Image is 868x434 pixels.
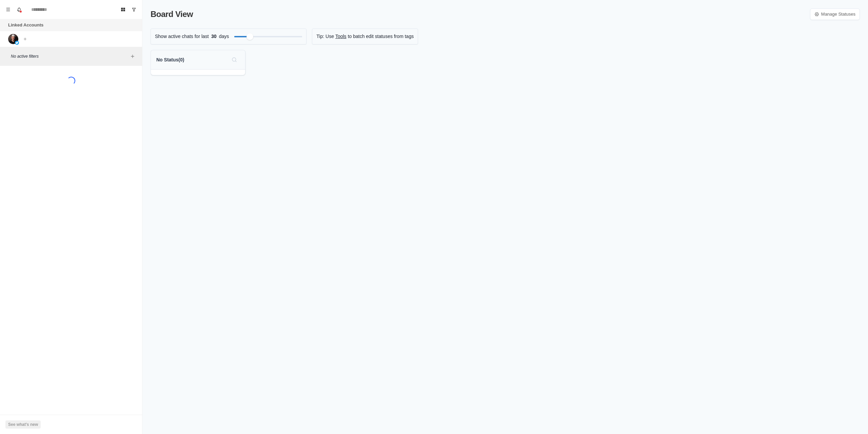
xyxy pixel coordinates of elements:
button: Add filters [129,52,137,60]
p: Tip: Use [316,33,334,40]
button: Notifications [14,4,24,15]
button: See what's new [5,420,41,429]
p: Board View [151,8,193,20]
p: Show active chats for last [155,33,209,40]
button: Add account [21,35,29,43]
p: No active filters [11,53,129,59]
p: Linked Accounts [8,22,43,29]
button: Search [229,54,240,65]
img: picture [15,41,19,45]
a: Tools [335,33,347,40]
span: 30 [209,33,219,40]
div: Filter by activity days [246,33,253,40]
a: Manage Statuses [810,8,860,20]
button: Show unread conversations [129,4,139,15]
p: No Status ( 0 ) [156,56,184,63]
p: days [219,33,229,40]
button: Menu [3,4,14,15]
img: picture [8,34,18,44]
button: Board View [118,4,129,15]
p: to batch edit statuses from tags [348,33,414,40]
